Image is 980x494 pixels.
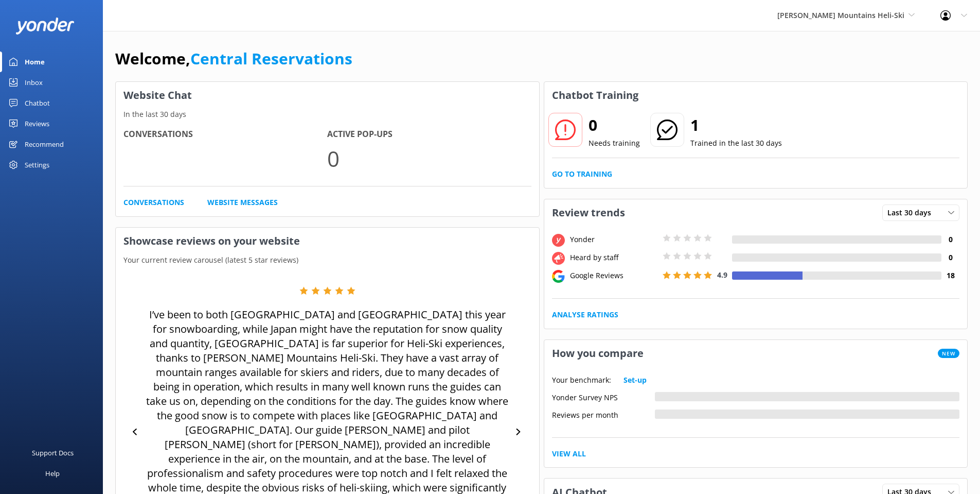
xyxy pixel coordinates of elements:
[207,197,278,208] a: Website Messages
[15,18,75,35] img: yonder-white-logo.png
[25,134,64,155] div: Recommend
[25,52,45,72] div: Home
[567,234,660,245] div: Yonder
[544,82,646,109] h3: Chatbot Training
[544,340,651,367] h3: How you compare
[941,234,959,245] h4: 0
[690,113,782,138] h2: 1
[567,252,660,263] div: Heard by staff
[116,82,539,109] h3: Website Chat
[327,128,531,141] h4: Active Pop-ups
[552,448,586,459] a: View All
[25,155,49,175] div: Settings
[623,374,647,386] a: Set-up
[552,168,612,180] a: Go to Training
[25,93,50,113] div: Chatbot
[116,109,539,120] p: In the last 30 days
[123,197,184,208] a: Conversations
[717,270,727,280] span: 4.9
[327,141,531,176] p: 0
[544,199,633,226] h3: Review trends
[190,48,352,69] a: Central Reservations
[777,10,904,20] span: [PERSON_NAME] Mountains Heli-Ski
[938,349,959,358] span: New
[116,228,539,254] h3: Showcase reviews on your website
[25,113,49,134] div: Reviews
[887,207,937,218] span: Last 30 days
[123,128,327,141] h4: Conversations
[552,392,655,401] div: Yonder Survey NPS
[32,442,74,463] div: Support Docs
[690,138,782,149] p: Trained in the last 30 days
[25,72,43,93] div: Inbox
[941,252,959,263] h4: 0
[941,270,959,281] h4: 18
[567,270,660,281] div: Google Reviews
[552,410,655,419] div: Reviews per month
[552,309,618,320] a: Analyse Ratings
[116,254,539,266] p: Your current review carousel (latest 5 star reviews)
[45,463,60,484] div: Help
[115,46,352,71] h1: Welcome,
[589,138,640,149] p: Needs training
[552,374,611,386] p: Your benchmark:
[589,113,640,138] h2: 0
